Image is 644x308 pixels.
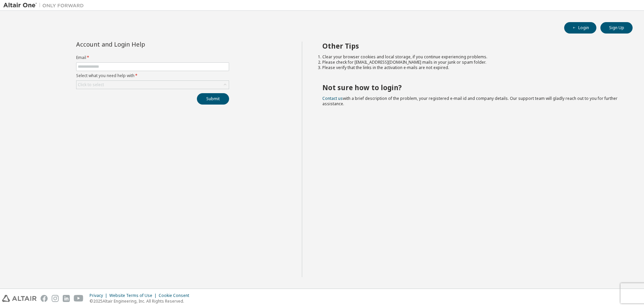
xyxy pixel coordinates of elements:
div: Click to select [76,81,229,89]
div: Click to select [78,82,104,87]
span: with a brief description of the problem, your registered e-mail id and company details. Our suppo... [322,96,618,107]
img: facebook.svg [41,295,48,302]
div: Privacy [90,293,109,298]
button: Submit [197,93,229,105]
label: Email [76,55,229,60]
button: Sign Up [600,22,633,34]
li: Clear your browser cookies and local storage, if you continue experiencing problems. [322,54,621,60]
div: Cookie Consent [159,293,193,298]
img: instagram.svg [52,295,59,302]
h2: Other Tips [322,42,621,50]
img: Altair One [3,2,87,9]
img: linkedin.svg [63,295,70,302]
li: Please verify that the links in the activation e-mails are not expired. [322,65,621,70]
label: Select what you need help with [76,73,229,78]
img: altair_logo.svg [2,295,37,302]
p: © 2025 Altair Engineering, Inc. All Rights Reserved. [90,298,193,304]
button: Login [564,22,596,34]
div: Account and Login Help [76,42,199,47]
div: Website Terms of Use [109,293,159,298]
h2: Not sure how to login? [322,83,621,92]
li: Please check for [EMAIL_ADDRESS][DOMAIN_NAME] mails in your junk or spam folder. [322,60,621,65]
a: Contact us [322,96,343,101]
img: youtube.svg [74,295,84,302]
